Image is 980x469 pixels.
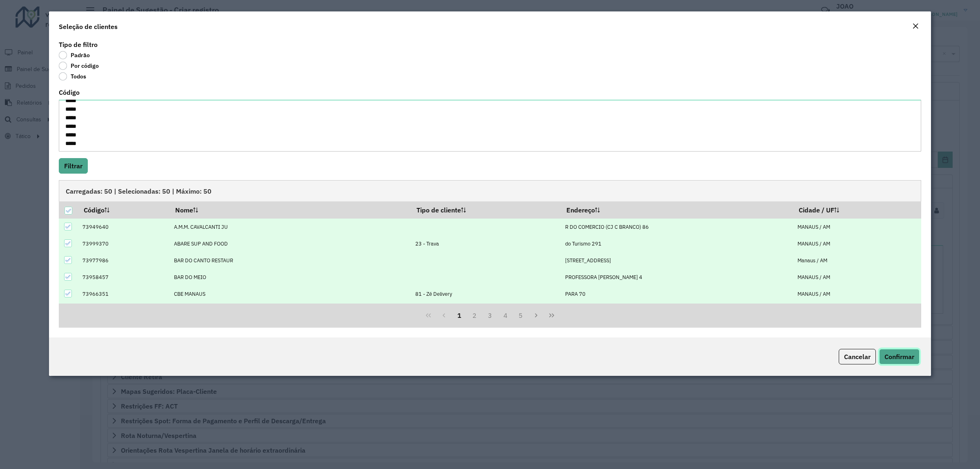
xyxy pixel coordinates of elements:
th: Tipo de cliente [411,201,561,219]
td: CHOPEIRA N1 - [GEOGRAPHIC_DATA] [169,302,411,319]
td: ABARE SUP AND FOOD [169,235,411,252]
td: PARA 70 [561,286,793,302]
td: 23 - Trava [411,235,561,252]
label: Tipo de filtro [59,40,98,49]
em: Fechar [912,23,919,29]
button: Cancelar [839,349,876,364]
td: 73949735 [78,302,169,319]
td: R DO COMERCIO (CJ C BRANCO) 86 [561,219,793,235]
h4: Seleção de clientes [59,22,118,31]
td: MANAUS / AM [793,269,921,286]
th: Cidade / UF [793,201,921,219]
td: MANAUS / AM [793,302,921,319]
th: Código [78,201,169,219]
button: 1 [452,308,467,323]
td: CBE MANAUS [169,286,411,302]
label: Código [59,87,80,97]
td: 73949640 [78,219,169,235]
td: 73999370 [78,235,169,252]
td: RIO EIRU 21 [561,302,793,319]
button: 3 [482,308,498,323]
button: Confirmar [879,349,920,364]
td: BAR DO CANTO RESTAUR [169,252,411,269]
label: Por código [59,62,99,70]
td: 73977986 [78,252,169,269]
td: MANAUS / AM [793,235,921,252]
label: Padrão [59,51,90,59]
button: Last Page [544,308,559,323]
th: Endereço [561,201,793,219]
td: A.M.M. CAVALCANTI JU [169,219,411,235]
button: Filtrar [59,158,88,174]
td: MANAUS / AM [793,286,921,302]
td: do Turismo 291 [561,235,793,252]
td: 73966351 [78,286,169,302]
th: Nome [169,201,411,219]
button: Next Page [528,308,544,323]
span: Cancelar [844,353,871,361]
button: 5 [513,308,529,323]
td: [STREET_ADDRESS] [561,252,793,269]
button: Close [910,21,921,32]
div: Carregadas: 50 | Selecionadas: 50 | Máximo: 50 [59,180,921,201]
td: Manaus / AM [793,252,921,269]
button: 2 [467,308,482,323]
td: 73958457 [78,269,169,286]
span: Confirmar [884,353,914,361]
td: BAR DO MEIO [169,269,411,286]
label: Todos [59,72,86,80]
td: PROFESSORA [PERSON_NAME] 4 [561,269,793,286]
td: 80 - Chopp/VIP [411,302,561,319]
td: 81 - Zé Delivery [411,286,561,302]
td: MANAUS / AM [793,219,921,235]
button: 4 [498,308,513,323]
